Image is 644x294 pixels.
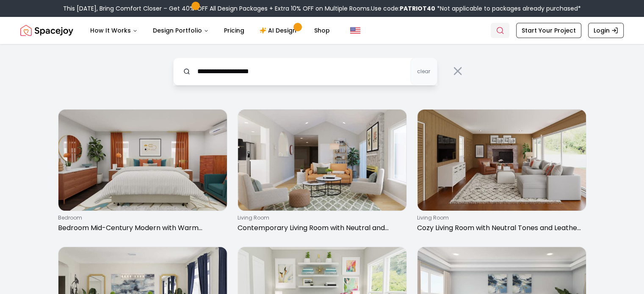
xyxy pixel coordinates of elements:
a: Spacejoy [20,22,73,39]
p: Contemporary Living Room with Neutral and Green Accents [238,223,404,233]
img: United States [350,25,360,36]
span: *Not applicable to packages already purchased* [435,4,581,13]
a: Contemporary Living Room with Neutral and Green Accentsliving roomContemporary Living Room with N... [238,109,407,236]
a: Login [588,23,624,38]
b: PATRIOT40 [400,4,435,13]
p: Bedroom Mid-Century Modern with Warm Accents [58,223,224,233]
p: Cozy Living Room with Neutral Tones and Leather Poufs [417,223,583,233]
button: clear [410,58,437,85]
p: living room [417,214,583,221]
button: Design Portfolio [146,22,216,39]
a: Pricing [217,22,251,39]
div: This [DATE], Bring Comfort Closer – Get 40% OFF All Design Packages + Extra 10% OFF on Multiple R... [63,4,581,13]
img: Cozy Living Room with Neutral Tones and Leather Poufs [417,110,586,211]
a: Bedroom Mid-Century Modern with Warm AccentsbedroomBedroom Mid-Century Modern with Warm Accents [58,109,227,236]
span: Use code: [371,4,435,13]
p: bedroom [58,214,224,221]
img: Spacejoy Logo [20,22,73,39]
a: Cozy Living Room with Neutral Tones and Leather Poufsliving roomCozy Living Room with Neutral Ton... [417,109,586,236]
a: Start Your Project [516,23,581,38]
nav: Main [83,22,337,39]
span: clear [417,68,430,75]
img: Bedroom Mid-Century Modern with Warm Accents [58,110,227,211]
img: Contemporary Living Room with Neutral and Green Accents [238,110,406,211]
nav: Global [20,17,624,44]
p: living room [238,214,404,221]
button: How It Works [83,22,144,39]
a: AI Design [253,22,306,39]
a: Shop [307,22,337,39]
